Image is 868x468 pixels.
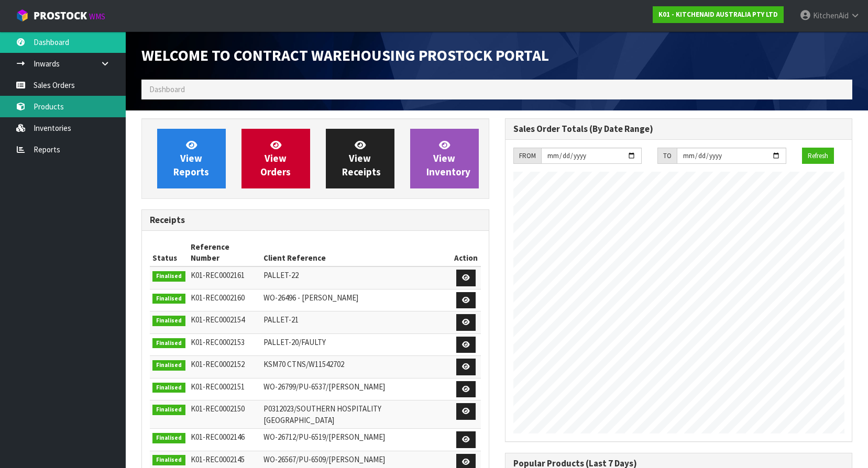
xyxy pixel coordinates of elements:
[191,337,245,347] span: K01-REC0002153
[150,215,481,225] h3: Receipts
[191,432,245,442] span: K01-REC0002146
[141,46,549,65] span: Welcome to Contract Warehousing ProStock Portal
[152,316,185,326] span: Finalised
[191,315,245,325] span: K01-REC0002154
[261,239,452,267] th: Client Reference
[89,12,105,21] small: WMS
[263,293,358,303] span: WO-26496 - [PERSON_NAME]
[410,129,479,188] a: ViewInventory
[263,432,385,442] span: WO-26712/PU-6519/[PERSON_NAME]
[191,359,245,369] span: K01-REC0002152
[150,239,188,267] th: Status
[16,9,29,22] img: cube-alt.png
[152,455,185,465] span: Finalised
[263,404,381,425] span: P0312023/SOUTHERN HOSPITALITY [GEOGRAPHIC_DATA]
[152,433,185,443] span: Finalised
[34,9,87,23] span: ProStock
[152,338,185,349] span: Finalised
[263,454,385,464] span: WO-26567/PU-6509/[PERSON_NAME]
[263,337,326,347] span: PALLET-20/FAULTY
[260,139,291,178] span: View Orders
[513,124,844,134] h3: Sales Order Totals (By Date Range)
[452,239,480,267] th: Action
[152,294,185,304] span: Finalised
[157,129,226,188] a: ViewReports
[263,359,344,369] span: KSM70 CTNS/W11542702
[326,129,394,188] a: ViewReceipts
[149,84,185,94] span: Dashboard
[802,148,834,164] button: Refresh
[241,129,310,188] a: ViewOrders
[657,148,677,164] div: TO
[263,270,299,280] span: PALLET-22
[152,405,185,415] span: Finalised
[191,270,245,280] span: K01-REC0002161
[342,139,381,178] span: View Receipts
[263,382,385,392] span: WO-26799/PU-6537/[PERSON_NAME]
[191,454,245,464] span: K01-REC0002145
[813,10,849,20] span: KitchenAid
[188,239,261,267] th: Reference Number
[513,148,541,164] div: FROM
[152,271,185,282] span: Finalised
[173,139,209,178] span: View Reports
[191,404,245,414] span: K01-REC0002150
[152,383,185,393] span: Finalised
[191,293,245,303] span: K01-REC0002160
[152,360,185,371] span: Finalised
[263,315,299,325] span: PALLET-21
[658,10,778,19] strong: K01 - KITCHENAID AUSTRALIA PTY LTD
[191,382,245,392] span: K01-REC0002151
[426,139,470,178] span: View Inventory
